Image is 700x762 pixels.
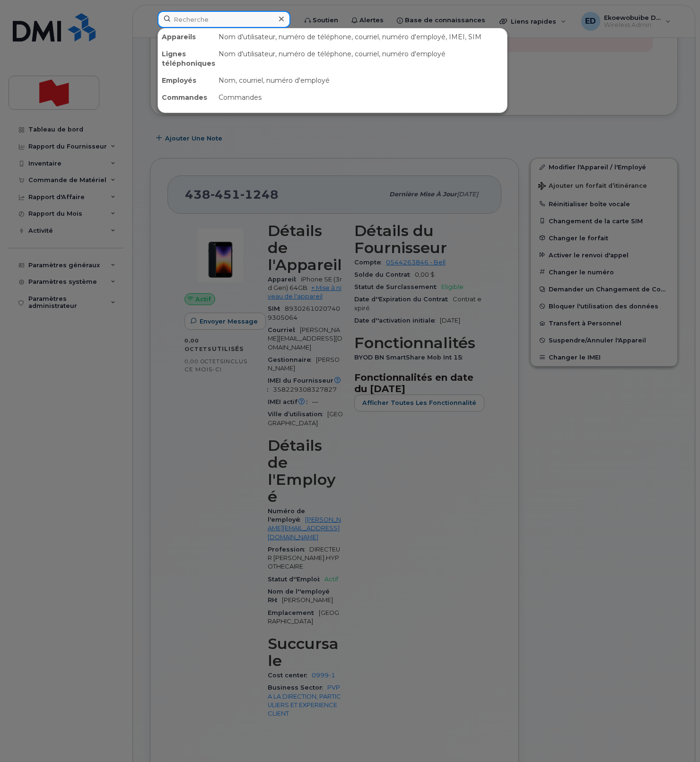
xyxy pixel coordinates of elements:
div: Employés [158,72,215,89]
div: Nom d'utilisateur, numéro de téléphone, courriel, numéro d'employé [215,45,507,72]
div: Lignes téléphoniques [158,45,215,72]
div: Nom d'utilisateur, numéro de téléphone, courriel, numéro d'employé, IMEI, SIM [215,28,507,45]
div: Commandes [158,89,215,106]
div: Appareils [158,28,215,45]
div: Commandes [215,89,507,106]
input: Recherche [157,11,290,28]
div: Nom, courriel, numéro d'employé [215,72,507,89]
